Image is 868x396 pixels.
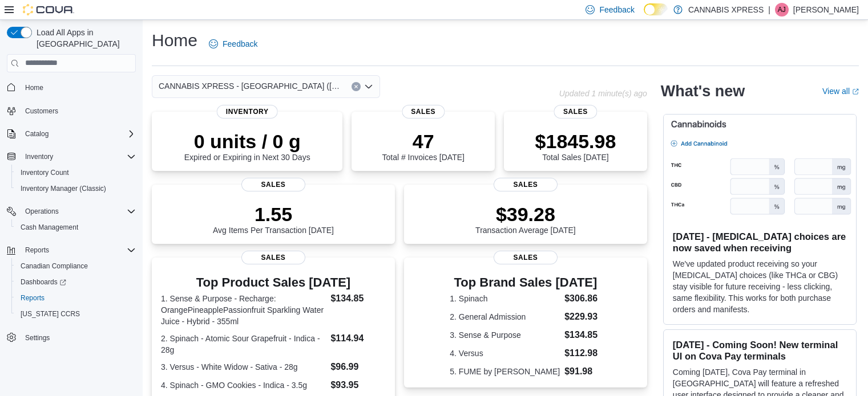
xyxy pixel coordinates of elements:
[535,130,616,153] p: $1845.98
[688,3,764,17] p: CANNABIS XPRESS
[673,258,847,315] p: We've updated product receiving so your [MEDICAL_DATA] choices (like THCa or CBG) stay visible fo...
[768,3,770,17] p: |
[16,182,111,195] a: Inventory Manager (Classic)
[21,127,136,141] span: Catalog
[223,38,257,50] span: Feedback
[364,82,373,91] button: Open list of options
[11,181,140,197] button: Inventory Manager (Classic)
[2,203,140,219] button: Operations
[450,348,560,359] dt: 4. Versus
[16,291,49,305] a: Reports
[21,81,48,95] a: Home
[494,178,558,191] span: Sales
[16,166,74,179] a: Inventory Count
[16,221,136,234] span: Cash Management
[852,88,859,95] svg: External link
[330,360,385,374] dd: $96.99
[16,259,136,273] span: Canadian Compliance
[11,274,140,290] a: Dashboards
[2,126,140,142] button: Catalog
[25,333,50,342] span: Settings
[673,339,847,362] h3: [DATE] - Coming Soon! New terminal UI on Cova Pay terminals
[21,104,63,118] a: Customers
[184,130,310,162] div: Expired or Expiring in Next 30 Days
[161,276,386,289] h3: Top Product Sales [DATE]
[644,3,668,15] input: Dark Mode
[204,32,262,55] a: Feedback
[21,331,54,345] a: Settings
[402,105,445,119] span: Sales
[16,259,92,273] a: Canadian Compliance
[775,3,789,17] div: Anthony John
[450,329,560,341] dt: 3. Sense & Purpose
[25,207,59,216] span: Operations
[184,130,310,153] p: 0 units / 0 g
[21,80,136,95] span: Home
[559,89,647,98] p: Updated 1 minute(s) ago
[2,79,140,96] button: Home
[494,251,558,264] span: Sales
[16,307,136,321] span: Washington CCRS
[11,290,140,306] button: Reports
[330,378,385,392] dd: $93.95
[21,277,66,287] span: Dashboards
[564,365,601,378] dd: $91.98
[11,258,140,274] button: Canadian Compliance
[21,184,106,193] span: Inventory Manager (Classic)
[161,379,326,391] dt: 4. Spinach - GMO Cookies - Indica - 3.5g
[25,107,58,116] span: Customers
[16,275,136,289] span: Dashboards
[382,130,464,162] div: Total # Invoices [DATE]
[16,275,71,289] a: Dashboards
[21,293,45,303] span: Reports
[16,182,136,195] span: Inventory Manager (Classic)
[11,165,140,181] button: Inventory Count
[450,311,560,322] dt: 2. General Admission
[25,83,43,92] span: Home
[21,150,136,164] span: Inventory
[21,243,136,257] span: Reports
[16,221,83,234] a: Cash Management
[7,75,136,375] nav: Complex example
[21,205,136,218] span: Operations
[241,178,305,191] span: Sales
[554,105,597,119] span: Sales
[330,292,385,305] dd: $134.85
[793,3,859,17] p: [PERSON_NAME]
[382,130,464,153] p: 47
[16,166,136,179] span: Inventory Count
[241,251,305,264] span: Sales
[161,293,326,327] dt: 1. Sense & Purpose - Recharge: OrangePineapplePassionfruit Sparkling Water Juice - Hybrid - 355ml
[778,3,786,17] span: AJ
[25,246,49,255] span: Reports
[599,4,634,15] span: Feedback
[822,87,859,96] a: View allExternal link
[21,223,78,232] span: Cash Management
[161,361,326,373] dt: 3. Versus - White Widow - Sativa - 28g
[217,105,278,119] span: Inventory
[450,366,560,377] dt: 5. FUME by [PERSON_NAME]
[21,104,136,118] span: Customers
[161,333,326,356] dt: 2. Spinach - Atomic Sour Grapefruit - Indica - 28g
[21,150,58,164] button: Inventory
[564,292,601,305] dd: $306.86
[661,82,745,100] h2: What's new
[21,205,63,218] button: Operations
[21,168,69,177] span: Inventory Count
[23,4,74,15] img: Cova
[475,203,576,235] div: Transaction Average [DATE]
[352,82,361,91] button: Clear input
[152,29,197,52] h1: Home
[21,309,80,319] span: [US_STATE] CCRS
[11,306,140,322] button: [US_STATE] CCRS
[2,103,140,119] button: Customers
[673,231,847,254] h3: [DATE] - [MEDICAL_DATA] choices are now saved when receiving
[25,152,53,161] span: Inventory
[2,149,140,165] button: Inventory
[535,130,616,162] div: Total Sales [DATE]
[564,310,601,324] dd: $229.93
[21,330,136,344] span: Settings
[21,243,54,257] button: Reports
[16,307,84,321] a: [US_STATE] CCRS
